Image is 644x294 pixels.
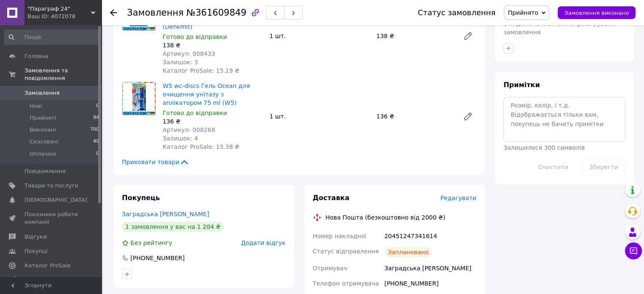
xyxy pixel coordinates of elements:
[383,228,478,244] div: 20451247341614
[25,67,102,82] span: Замовлення та повідомлення
[122,211,209,217] a: Заградська [PERSON_NAME]
[28,5,91,13] span: "Параграф 24"
[163,33,227,40] span: Готово до відправки
[503,81,540,89] span: Примітки
[96,102,99,110] span: 0
[163,117,263,126] div: 136 ₴
[459,108,476,125] a: Редагувати
[25,182,78,190] span: Товари та послуги
[384,247,432,257] div: Заплановано
[130,239,172,246] span: Без рейтингу
[130,254,185,262] div: [PHONE_NUMBER]
[266,30,373,42] div: 1 шт.
[163,59,198,66] span: Залишок: 3
[30,150,56,158] span: Оплачені
[558,6,636,19] button: Замовлення виконано
[25,211,78,226] span: Показники роботи компанії
[163,126,215,133] span: Артикул: 008268
[93,138,99,146] span: 49
[313,248,379,255] span: Статус відправлення
[373,110,456,122] div: 136 ₴
[30,126,56,134] span: Виконані
[313,233,367,239] span: Номер накладної
[163,41,263,49] div: 138 ₴
[96,150,99,158] span: 0
[383,276,478,291] div: [PHONE_NUMBER]
[313,194,350,202] span: Доставка
[28,13,102,20] div: Ваш ID: 4072078
[4,30,100,45] input: Пошук
[163,50,215,57] span: Артикул: 008433
[418,8,496,17] div: Статус замовлення
[503,144,585,151] span: Залишилося 300 символів
[313,265,347,272] span: Отримувач
[25,52,48,60] span: Головна
[122,194,160,202] span: Покупець
[122,222,224,232] div: 1 замовлення у вас на 1 204 ₴
[383,261,478,276] div: Заградська [PERSON_NAME]
[323,213,448,222] div: Нова Пошта (безкоштовно від 2000 ₴)
[122,158,189,166] span: Приховати товари
[30,114,56,122] span: Прийняті
[163,110,227,116] span: Готово до відправки
[313,280,379,287] span: Телефон отримувача
[163,143,239,150] span: Каталог ProSale: 15.38 ₴
[266,110,373,122] div: 1 шт.
[459,27,476,44] a: Редагувати
[186,8,246,18] span: №361609849
[30,102,42,110] span: Нові
[30,138,58,146] span: Скасовані
[25,247,47,255] span: Покупці
[25,262,70,269] span: Каталог ProSale
[373,30,456,42] div: 138 ₴
[564,10,629,16] span: Замовлення виконано
[122,82,155,115] img: W5 wc-discs Гель Оcean для очищення унітазу з аплікатором 75 ml (W5)
[163,82,250,106] a: W5 wc-discs Гель Оcean для очищення унітазу з аплікатором 75 ml (W5)
[163,135,198,142] span: Залишок: 4
[25,168,66,175] span: Повідомлення
[241,239,285,246] span: Додати відгук
[93,114,99,122] span: 94
[440,195,476,201] span: Редагувати
[25,196,87,204] span: [DEMOGRAPHIC_DATA]
[508,9,538,16] span: Прийнято
[90,126,99,134] span: 700
[25,233,47,241] span: Відгуки
[163,67,239,74] span: Каталог ProSale: 15.19 ₴
[503,12,624,36] span: Особисті нотатки, які бачите лише ви. З їх допомогою можна фільтрувати замовлення
[625,242,642,259] button: Чат з покупцем
[127,8,184,18] span: Замовлення
[25,276,54,284] span: Аналітика
[25,89,60,97] span: Замовлення
[110,8,117,17] div: Повернутися назад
